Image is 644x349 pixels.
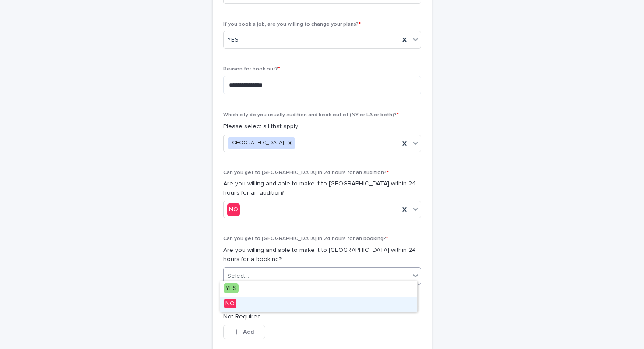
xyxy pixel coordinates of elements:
span: If you book a job, are you willing to change your plans? [223,22,361,27]
p: Please select all that apply. [223,122,421,131]
div: Select... [227,272,249,281]
span: NO [224,299,236,308]
p: Are you willing and able to make it to [GEOGRAPHIC_DATA] within 24 hours for an audition? [223,179,421,198]
div: NO [227,203,240,216]
span: YES [224,283,239,293]
div: [GEOGRAPHIC_DATA] [228,137,285,149]
div: NO [220,297,417,312]
span: YES [227,35,239,45]
span: Can you get to [GEOGRAPHIC_DATA] in 24 hours for an booking? [223,236,388,241]
button: Add [223,325,265,339]
span: Which city do you usually audition and book out of (NY or LA or both)? [223,112,399,118]
span: Add [243,329,254,335]
div: YES [220,281,417,297]
span: Reason for book out? [223,66,280,72]
p: Not Required [223,312,421,321]
p: Are you willing and able to make it to [GEOGRAPHIC_DATA] within 24 hours for a booking? [223,246,421,264]
span: Can you get to [GEOGRAPHIC_DATA] in 24 hours for an audition? [223,170,389,175]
